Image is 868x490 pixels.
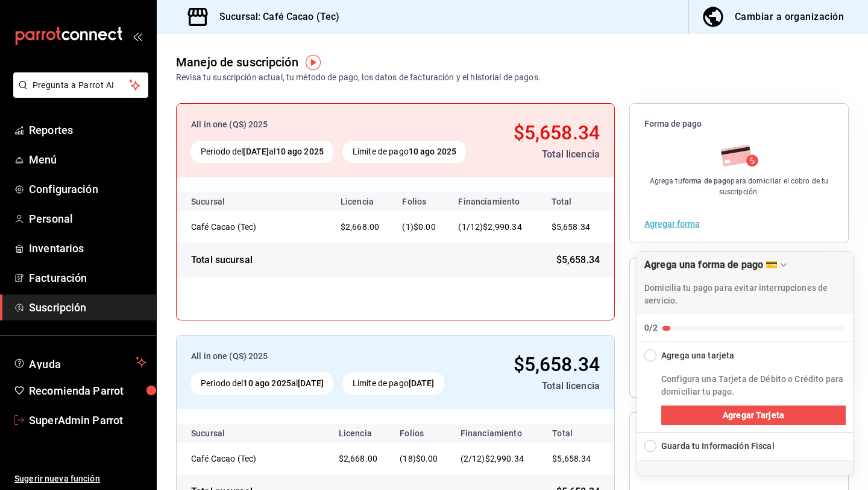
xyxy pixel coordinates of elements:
[644,176,834,197] div: Agrega tu para domiciliar el cobro de tu suscripción.
[661,373,846,398] p: Configura una Tarjeta de Débito o Crédito para domiciliar tu pago.
[735,8,844,25] div: Cambiar a organización
[392,192,448,211] th: Folios
[8,87,148,100] a: Pregunta a Parrot AI
[552,222,590,232] span: $5,658.34
[552,454,591,463] span: $5,658.34
[495,147,600,162] div: Total licencia
[331,192,393,211] th: Licencia
[29,122,146,138] span: Reportes
[451,424,538,443] th: Financiamiento
[644,282,846,307] p: Domicilia tu pago para evitar interrupciones de servicio.
[390,424,450,443] th: Folios
[343,372,444,395] div: Límite de pago
[191,197,257,206] div: Sucursal
[191,453,312,465] div: Café Cacao (Tec)
[414,222,436,232] span: $0.00
[409,378,435,388] strong: [DATE]
[461,453,529,465] div: (2/12)
[485,454,524,463] span: $2,990.34
[191,428,257,438] div: Sucursal
[661,349,734,362] div: Agrega una tarjeta
[637,342,853,362] button: Collapse Checklist
[243,147,269,156] strong: [DATE]
[191,221,312,233] div: Café Cacao (Tec)
[306,55,321,70] img: Tooltip marker
[329,424,390,443] th: Licencia
[276,147,324,156] strong: 10 ago 2025
[29,151,146,168] span: Menú
[210,10,339,24] h3: Sucursal: Café Cacao (Tec)
[29,211,146,227] span: Personal
[637,433,853,460] button: Expand Checklist
[339,454,377,463] span: $2,668.00
[191,141,333,163] div: Periodo del al
[133,31,142,41] button: open_drawer_menu
[298,378,324,388] strong: [DATE]
[191,118,485,131] div: All in one (QS) 2025
[644,322,658,334] div: 0/2
[14,472,146,485] span: Sugerir nueva función
[191,253,253,267] div: Total sucursal
[392,211,448,243] td: (1)
[409,147,456,156] strong: 10 ago 2025
[29,299,146,316] span: Suscripción
[29,383,146,399] span: Recomienda Parrot
[637,252,853,314] div: Drag to move checklist
[538,424,614,443] th: Total
[416,454,438,463] span: $0.00
[243,378,291,388] strong: 10 ago 2025
[483,222,521,232] span: $2,990.34
[458,221,527,234] div: (1/12)
[176,71,541,84] div: Revisa tu suscripción actual, tu método de pago, los datos de facturación y el historial de pagos.
[176,53,298,71] div: Manejo de suscripción
[644,220,700,228] button: Agregar forma
[390,443,450,475] td: (18)
[29,240,146,256] span: Inventarios
[29,355,131,369] span: Ayuda
[13,72,148,98] button: Pregunta a Parrot AI
[191,372,333,395] div: Periodo del al
[661,406,846,425] button: Agregar Tarjeta
[343,141,466,163] div: Límite de pago
[644,118,834,130] span: Forma de pago
[33,79,130,92] span: Pregunta a Parrot AI
[637,251,854,476] div: Agrega una forma de pago 💳
[29,412,146,428] span: SuperAdmin Parrot
[661,440,775,453] div: Guarda tu Información Fiscal
[191,350,474,363] div: All in one (QS) 2025
[682,177,731,185] strong: forma de pago
[341,222,379,232] span: $2,668.00
[537,192,614,211] th: Total
[637,252,853,342] button: Collapse Checklist
[483,379,600,393] div: Total licencia
[514,353,600,376] span: $5,658.34
[29,270,146,286] span: Facturación
[556,253,600,267] span: $5,658.34
[514,121,600,144] span: $5,658.34
[723,409,784,422] span: Agregar Tarjeta
[29,181,146,197] span: Configuración
[448,192,536,211] th: Financiamiento
[644,259,778,270] div: Agrega una forma de pago 💳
